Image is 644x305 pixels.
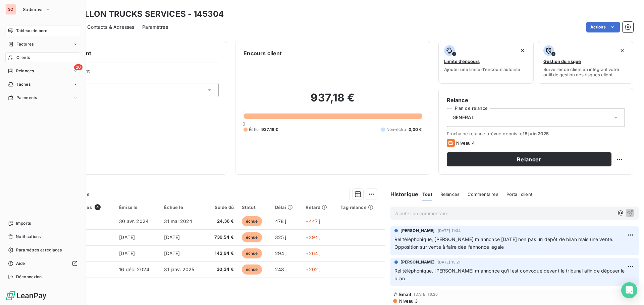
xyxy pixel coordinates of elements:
span: Propriétés Client [54,68,219,78]
span: Limite d’encours [444,59,480,64]
span: 937,18 € [261,127,278,133]
div: Échue le [164,205,201,210]
span: 0,00 € [409,127,422,133]
span: 31 mai 2024 [164,218,192,224]
span: +202 j [306,266,320,272]
span: Sodimavi [23,7,43,12]
span: Relances [16,68,34,74]
span: Rel téléphonique, [PERSON_NAME] m'annonce [DATE] non pas un dépôt de bilan mais une vente. Opposi... [394,236,615,250]
span: 31 janv. 2025 [164,266,194,272]
span: [DATE] 15:21 [438,260,461,264]
span: [DATE] [119,250,135,256]
span: [PERSON_NAME] [400,228,435,234]
h6: Encours client [244,49,282,57]
span: Commentaires [468,192,498,197]
span: +447 j [306,218,320,224]
span: Relances [440,192,460,197]
span: Surveiller ce client en intégrant votre outil de gestion des risques client. [543,67,628,77]
span: 739,54 € [209,234,234,241]
span: échue [242,232,262,242]
span: 24,36 € [209,218,234,225]
span: +294 j [306,234,320,240]
span: Niveau 4 [456,140,475,146]
span: Notifications [16,234,41,240]
span: 30,34 € [209,266,234,273]
button: Limite d’encoursAjouter une limite d’encours autorisé [438,41,534,84]
a: Imports [5,218,80,229]
button: Relancer [447,152,611,166]
span: Clients [16,55,30,61]
span: Niveau 3 [398,298,418,304]
span: [DATE] [164,250,180,256]
span: 478 j [275,218,286,224]
span: Portail client [506,192,532,197]
span: Tâches [16,81,31,87]
span: 325 j [275,234,286,240]
a: Clients [5,52,80,63]
h6: Relance [447,96,625,104]
span: 30 avr. 2024 [119,218,149,224]
h3: TREMILLON TRUCKS SERVICES - 145304 [59,8,224,20]
span: 18 juin 2025 [523,131,549,136]
div: Tag relance [340,205,381,210]
a: Factures [5,39,80,50]
h6: Informations client [41,49,219,57]
span: échue [242,216,262,226]
span: GENERAL [452,114,474,121]
button: Gestion du risqueSurveiller ce client en intégrant votre outil de gestion des risques client. [538,41,633,84]
span: 0 [243,121,245,127]
span: 294 j [275,250,287,256]
a: Paramètres et réglages [5,245,80,255]
div: Open Intercom Messenger [621,282,637,298]
a: 20Relances [5,66,80,76]
span: Paiements [16,95,37,101]
span: Email [399,292,412,297]
a: Aide [5,258,80,269]
a: Tâches [5,79,80,90]
span: 20 [74,64,83,70]
span: Non-échu [386,127,406,133]
div: Statut [242,205,267,210]
h2: 937,18 € [244,91,422,111]
span: [DATE] 16:26 [414,292,438,296]
span: [DATE] 11:34 [438,229,461,233]
div: SO [5,4,16,15]
span: 4 [95,204,101,210]
span: Imports [16,220,31,226]
div: Délai [275,205,298,210]
span: Tableau de bord [16,28,47,34]
span: Ajouter une limite d’encours autorisé [444,67,520,72]
span: Rel téléphonique, [PERSON_NAME] m'annonce qu'il est convoqué devant le tribunal afin de déposer l... [394,268,626,281]
span: 16 déc. 2024 [119,266,149,272]
button: Actions [586,22,620,32]
div: Émise le [119,205,156,210]
span: +264 j [306,250,320,256]
span: [DATE] [119,234,135,240]
span: [DATE] [164,234,180,240]
span: échue [242,264,262,275]
a: Paiements [5,92,80,103]
div: Solde dû [209,205,234,210]
span: Factures [16,41,34,47]
span: Aide [16,260,25,266]
a: Tableau de bord [5,25,80,36]
span: Gestion du risque [543,59,581,64]
span: Déconnexion [16,274,42,280]
span: [PERSON_NAME] [400,259,435,265]
span: Échu [249,127,259,133]
span: 142,94 € [209,250,234,257]
div: Retard [306,205,332,210]
span: Paramètres et réglages [16,247,62,253]
h6: Historique [385,190,419,198]
img: Logo LeanPay [5,290,47,301]
span: échue [242,248,262,258]
span: Prochaine relance prévue depuis le [447,131,625,136]
span: Paramètres [142,24,168,30]
span: 248 j [275,266,287,272]
span: Contacts & Adresses [87,24,134,30]
span: Tout [422,192,432,197]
